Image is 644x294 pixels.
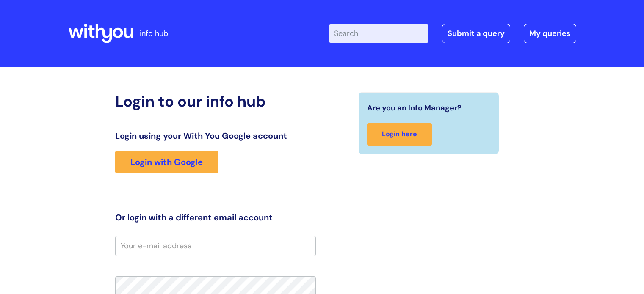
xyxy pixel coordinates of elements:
[367,101,462,115] span: Are you an Info Manager?
[329,24,428,43] input: Search
[115,212,316,223] h3: Or login with a different email account
[115,131,316,141] h3: Login using your With You Google account
[140,27,168,40] p: info hub
[115,151,218,173] a: Login with Google
[524,24,576,43] a: My queries
[115,92,316,110] h2: Login to our info hub
[442,24,510,43] a: Submit a query
[115,236,316,256] input: Your e-mail address
[367,123,432,146] a: Login here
